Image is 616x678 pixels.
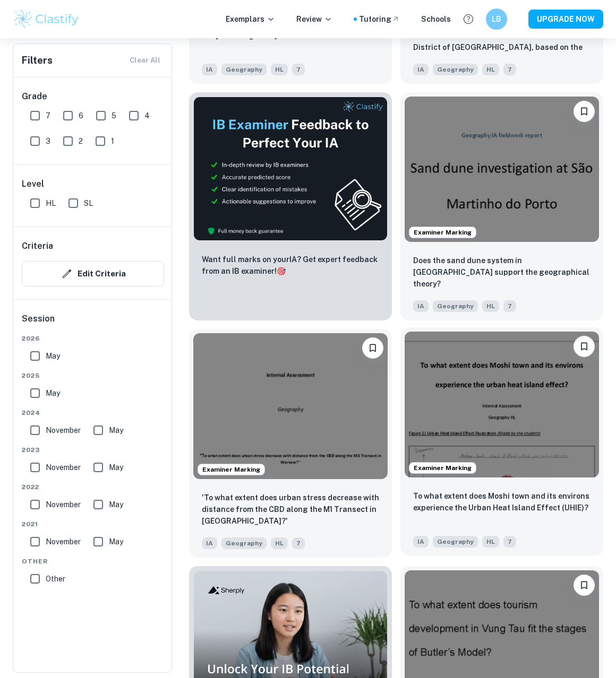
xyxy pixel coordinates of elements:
img: Clastify logo [13,8,80,30]
span: 2023 [22,445,164,455]
span: May [109,499,123,510]
button: LB [486,8,507,30]
span: May [109,424,123,436]
span: 7 [503,300,516,312]
span: November [46,536,81,547]
button: Bookmark [362,337,383,359]
p: To what extent does Moshi town and its environs experience the Urban Heat Island Effect (UHIE)? [413,490,591,514]
span: 2 [79,135,83,147]
button: UPGRADE NOW [528,10,603,29]
a: Examiner MarkingBookmark'To what extent does urban stress decrease with distance from the CBD alo... [189,329,392,558]
span: 7 [46,110,50,121]
span: HL [482,536,499,547]
button: Help and Feedback [459,10,477,28]
span: 7 [503,64,516,75]
span: 2024 [22,408,164,418]
span: 2026 [22,334,164,343]
span: HL [271,64,288,75]
span: Examiner Marking [198,465,264,474]
span: May [46,387,60,399]
span: November [46,499,81,510]
span: May [109,462,123,473]
p: Want full marks on your IA ? Get expert feedback from an IB examiner! [202,254,379,277]
span: May [109,536,123,547]
button: Bookmark [574,336,595,357]
span: 7 [292,537,305,549]
p: Exemplars [226,13,275,25]
span: Geography [433,536,478,547]
img: Geography IA example thumbnail: To what extent does Moshi town and its e [405,332,599,477]
button: Bookmark [574,575,595,596]
a: Schools [421,13,451,25]
span: Examiner Marking [409,228,476,237]
span: Geography [433,64,478,75]
img: Thumbnail [193,97,388,241]
span: November [46,462,81,473]
h6: Grade [22,90,164,103]
span: IA [413,300,429,312]
span: HL [271,537,288,549]
img: Geography IA example thumbnail: 'To what extent does urban stress decrea [193,333,388,479]
span: 3 [46,135,50,147]
h6: Level [22,178,164,190]
span: 2025 [22,371,164,380]
span: 6 [79,110,83,121]
span: 7 [503,536,516,547]
p: 'To what extent does urban stress decrease with distance from the CBD along the M1 Transect in Wa... [202,492,379,527]
p: Does the sand dune system in São Martinho do Porto support the geographical theory? [413,255,591,290]
span: IA [202,64,217,75]
h6: Filters [22,53,53,68]
span: 7 [292,64,305,75]
h6: Criteria [22,240,53,253]
h6: LB [491,13,503,25]
span: May [46,350,60,362]
span: Other [22,557,164,566]
span: HL [46,197,56,209]
span: IA [413,64,429,75]
a: Tutoring [359,13,400,25]
button: Edit Criteria [22,261,164,286]
span: Examiner Marking [409,463,476,473]
span: HL [482,300,499,312]
a: Examiner MarkingBookmarkTo what extent does Moshi town and its environs experience the Urban Heat... [400,329,603,558]
p: Review [296,13,332,25]
span: 1 [111,135,114,147]
span: 4 [144,110,150,121]
span: HL [482,64,499,75]
span: Geography [433,300,478,312]
span: IA [202,537,217,549]
span: November [46,424,81,436]
a: ThumbnailWant full marks on yourIA? Get expert feedback from an IB examiner! [189,92,392,321]
span: 🎯 [277,267,286,275]
span: 2022 [22,482,164,492]
button: Bookmark [574,101,595,122]
a: Examiner MarkingBookmarkDoes the sand dune system in São Martinho do Porto support the geographic... [400,92,603,321]
span: Geography [221,537,267,549]
span: Geography [221,64,267,75]
img: Geography IA example thumbnail: Does the sand dune system in São Martinh [405,97,599,242]
h6: Session [22,312,164,334]
span: SL [84,197,93,209]
span: IA [413,536,429,547]
span: Other [46,573,65,585]
span: 5 [112,110,116,121]
span: 2021 [22,519,164,529]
